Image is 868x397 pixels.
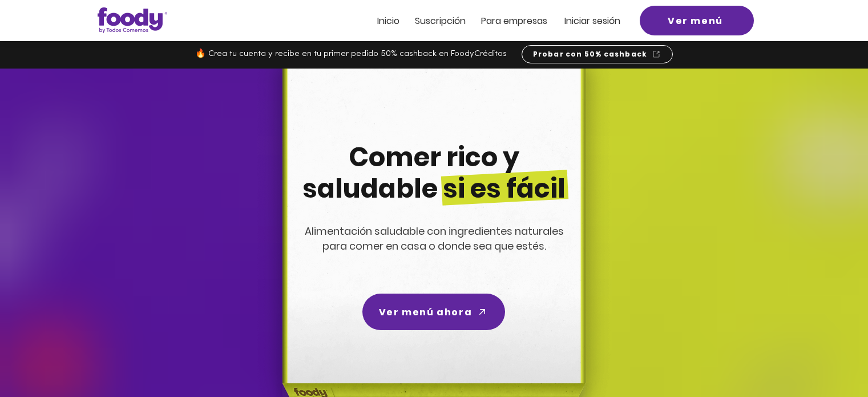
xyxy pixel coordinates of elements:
[481,16,547,26] a: Para empresas
[668,14,723,28] span: Ver menú
[415,16,466,26] a: Suscripción
[481,14,492,27] span: Pa
[640,6,754,35] a: Ver menú
[195,50,507,58] span: 🔥 Crea tu cuenta y recibe en tu primer pedido 50% cashback en FoodyCréditos
[362,294,505,330] a: Ver menú ahora
[98,93,383,379] img: left-dish-compress.png
[564,16,620,26] a: Iniciar sesión
[377,16,399,26] a: Inicio
[377,14,399,27] span: Inicio
[379,305,472,319] span: Ver menú ahora
[533,49,648,59] span: Probar con 50% cashback
[305,224,564,253] span: Alimentación saludable con ingredientes naturales para comer en casa o donde sea que estés.
[522,45,673,63] a: Probar con 50% cashback
[98,7,167,33] img: Logo_Foody V2.0.0 (3).png
[492,14,547,27] span: ra empresas
[302,139,566,207] span: Comer rico y saludable si es fácil
[564,14,620,27] span: Iniciar sesión
[415,14,466,27] span: Suscripción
